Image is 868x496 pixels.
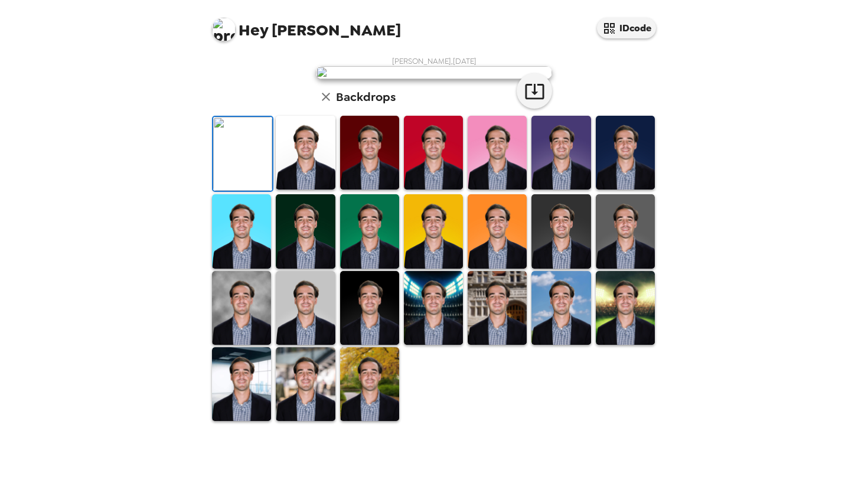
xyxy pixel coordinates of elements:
[212,12,401,38] span: [PERSON_NAME]
[212,18,236,41] img: profile pic
[213,117,272,191] img: Original
[597,18,656,38] button: IDcode
[336,87,396,106] h6: Backdrops
[392,56,477,66] span: [PERSON_NAME] , [DATE]
[239,19,268,41] span: Hey
[316,66,552,79] img: user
